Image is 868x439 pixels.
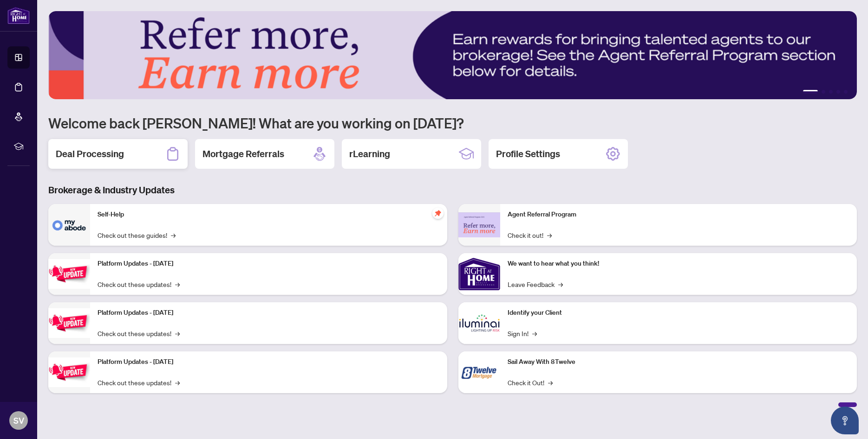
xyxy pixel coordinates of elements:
[98,377,180,388] a: Check out these updates!→
[48,184,857,197] h3: Brokerage & Industry Updates
[508,210,850,220] p: Agent Referral Program
[98,230,176,240] a: Check out these guides!→
[458,253,500,295] img: We want to hear what you think!
[171,230,176,240] span: →
[844,90,848,94] button: 5
[349,147,390,160] h2: rLearning
[98,279,180,289] a: Check out these updates!→
[56,147,124,160] h2: Deal Processing
[7,7,30,24] img: logo
[98,328,180,338] a: Check out these updates!→
[48,114,857,132] h1: Welcome back [PERSON_NAME]! What are you working on [DATE]?
[48,204,90,246] img: Self-Help
[547,230,552,240] span: →
[508,328,537,338] a: Sign In!→
[508,308,850,318] p: Identify your Client
[98,308,440,318] p: Platform Updates - [DATE]
[48,308,90,337] img: Platform Updates - July 8, 2025
[13,414,24,427] span: SV
[836,90,840,94] button: 4
[822,90,825,94] button: 2
[508,230,552,240] a: Check it out!→
[803,90,818,94] button: 1
[508,377,553,388] a: Check it Out!→
[829,90,833,94] button: 3
[508,259,850,269] p: We want to hear what you think!
[48,11,857,99] img: Slide 0
[458,302,500,344] img: Identify your Client
[175,328,180,338] span: →
[202,147,284,160] h2: Mortgage Referrals
[508,357,850,367] p: Sail Away With 8Twelve
[558,279,563,289] span: →
[548,377,553,388] span: →
[175,377,180,388] span: →
[48,259,90,288] img: Platform Updates - July 21, 2025
[175,279,180,289] span: →
[48,357,90,387] img: Platform Updates - June 23, 2025
[496,147,560,160] h2: Profile Settings
[98,357,440,367] p: Platform Updates - [DATE]
[432,208,444,219] span: pushpin
[532,328,537,338] span: →
[458,351,500,393] img: Sail Away With 8Twelve
[831,407,859,434] button: Open asap
[98,259,440,269] p: Platform Updates - [DATE]
[508,279,563,289] a: Leave Feedback→
[98,210,440,220] p: Self-Help
[458,212,500,238] img: Agent Referral Program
